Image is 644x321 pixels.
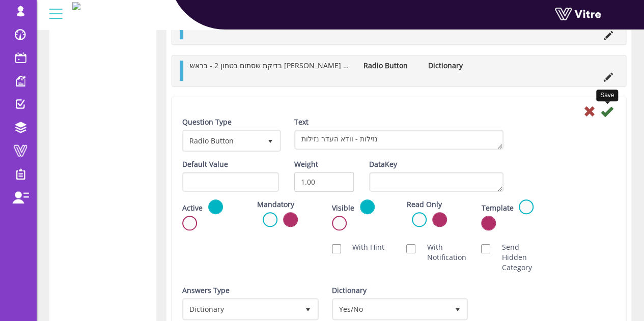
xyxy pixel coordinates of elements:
[481,244,490,253] input: Send Hidden Category
[491,242,541,273] label: Send Hidden Category
[416,242,466,262] label: With Notification
[182,203,203,213] label: Active
[182,159,228,169] label: Default Value
[596,90,618,101] div: Save
[332,285,367,296] label: Dictionary
[184,300,299,318] span: Dictionary
[406,244,415,253] input: With Notification
[72,2,80,10] img: Logo-Web.png
[257,199,294,210] label: Mandatory
[261,131,279,150] span: select
[294,130,503,150] textarea: נזילות - וודא העדר נזילות
[332,203,354,213] label: Visible
[190,61,459,70] span: בדיקת שסתום בטחון 2 - בראש [PERSON_NAME] מנוף שסתום - פריקת קיטור מהשסתום
[294,117,309,127] label: Text
[332,244,341,253] input: With Hint
[184,131,261,150] span: Radio Button
[342,242,384,252] label: With Hint
[299,300,317,318] span: select
[448,300,466,318] span: select
[182,285,230,296] label: Answers Type
[358,61,423,71] li: Radio Button
[294,159,318,169] label: Weight
[406,199,441,210] label: Read Only
[369,159,397,169] label: DataKey
[481,203,513,213] label: Template
[423,61,488,71] li: Dictionary
[182,117,232,127] label: Question Type
[333,300,449,318] span: Yes/No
